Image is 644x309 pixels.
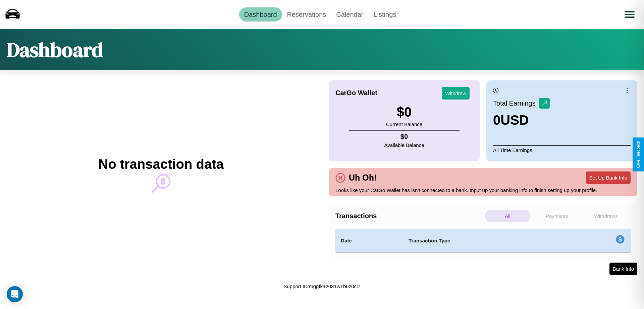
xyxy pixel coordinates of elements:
[283,282,360,291] p: Support ID: mggfka2031w1b6z0cl7
[7,286,23,302] div: Open Intercom Messenger
[282,7,331,22] a: Reservations
[609,263,637,275] button: Bank Info
[485,210,531,222] p: All
[98,157,223,172] h2: No transaction data
[335,229,631,253] table: simple table
[493,113,550,128] h3: 0 USD
[331,7,368,22] a: Calendar
[345,173,380,183] h4: Uh Oh!
[335,212,483,220] h4: Transactions
[341,237,398,245] h4: Date
[409,237,561,245] h4: Transaction Type
[384,133,424,141] h4: $ 0
[583,210,629,222] p: Withdraws
[7,36,103,64] h1: Dashboard
[586,171,631,184] button: Set Up Bank Info
[534,210,580,222] p: Payments
[239,7,282,22] a: Dashboard
[368,7,401,22] a: Listings
[493,97,539,109] p: Total Earnings
[335,186,631,195] p: Looks like your CarGo Wallet has isn't connected to a bank. Input up your banking info to finish ...
[386,105,422,120] h3: $ 0
[442,87,470,100] button: Withdraw
[335,89,377,97] h4: CarGo Wallet
[386,120,422,129] p: Current Balance
[493,145,631,155] p: All Time Earnings
[636,141,641,168] div: Give Feedback
[384,141,424,150] p: Available Balance
[620,5,639,24] button: Open menu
